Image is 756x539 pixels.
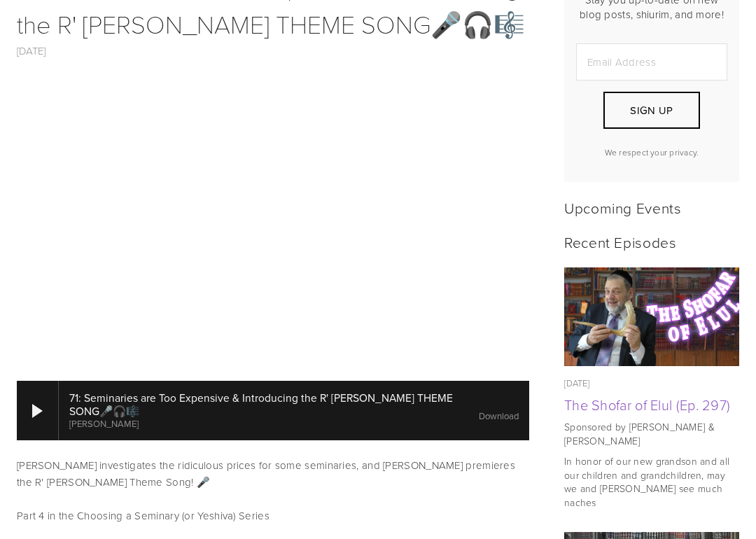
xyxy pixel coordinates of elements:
[564,377,590,389] time: [DATE]
[564,267,740,366] img: The Shofar of Elul (Ep. 297)
[576,146,727,158] p: We respect your privacy.
[603,92,700,129] button: Sign Up
[564,233,739,251] h2: Recent Episodes
[630,103,673,118] span: Sign Up
[564,395,730,414] a: The Shofar of Elul (Ep. 297)
[576,43,727,80] input: Email Address
[17,507,529,524] p: Part 4 in the Choosing a Seminary (or Yeshiva) Series
[479,409,519,422] a: Download
[564,199,739,216] h2: Upcoming Events
[564,454,739,509] p: In honor of our new grandson and all our children and grandchildren, may we and [PERSON_NAME] see...
[17,43,46,58] a: [DATE]
[17,76,529,364] iframe: <br/>
[564,420,739,447] p: Sponsored by [PERSON_NAME] & [PERSON_NAME]
[17,457,529,491] p: [PERSON_NAME] investigates the ridiculous prices for some seminaries, and [PERSON_NAME] premieres...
